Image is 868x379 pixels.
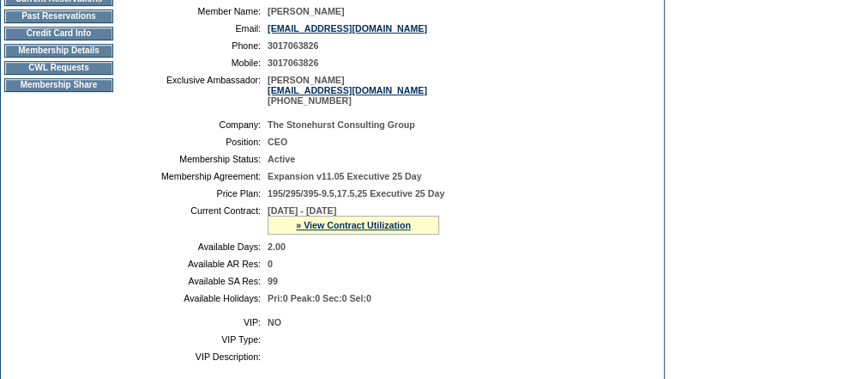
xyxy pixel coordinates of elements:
[132,171,261,181] td: Membership Agreement:
[268,119,415,130] span: The Stonehurst Consulting Group
[268,276,278,286] span: 99
[132,276,261,286] td: Available SA Res:
[132,154,261,164] td: Membership Status:
[268,137,287,147] span: CEO
[4,61,113,75] td: CWL Requests
[132,40,261,51] td: Phone:
[4,9,113,23] td: Past Reservations
[132,119,261,130] td: Company:
[268,58,318,68] span: 3017063826
[132,205,261,235] td: Current Contract:
[132,188,261,199] td: Price Plan:
[268,205,336,216] span: [DATE] - [DATE]
[4,44,113,58] td: Membership Details
[268,317,281,327] span: NO
[132,137,261,147] td: Position:
[268,85,427,95] a: [EMAIL_ADDRESS][DOMAIN_NAME]
[268,23,427,34] a: [EMAIL_ADDRESS][DOMAIN_NAME]
[132,293,261,303] td: Available Holidays:
[268,75,427,106] span: [PERSON_NAME] [PHONE_NUMBER]
[296,220,411,230] a: » View Contract Utilization
[132,259,261,269] td: Available AR Res:
[268,6,344,16] span: [PERSON_NAME]
[4,27,113,40] td: Credit Card Info
[268,40,318,51] span: 3017063826
[132,58,261,68] td: Mobile:
[268,188,444,199] span: 195/295/395-9.5,17.5,25 Executive 25 Day
[268,171,421,181] span: Expansion v11.05 Executive 25 Day
[132,75,261,106] td: Exclusive Ambassador:
[132,241,261,252] td: Available Days:
[268,241,286,252] span: 2.00
[132,23,261,34] td: Email:
[268,293,371,303] span: Pri:0 Peak:0 Sec:0 Sel:0
[268,259,273,269] span: 0
[268,154,295,164] span: Active
[132,334,261,345] td: VIP Type:
[132,317,261,327] td: VIP:
[132,351,261,362] td: VIP Description:
[4,78,113,92] td: Membership Share
[132,6,261,16] td: Member Name:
